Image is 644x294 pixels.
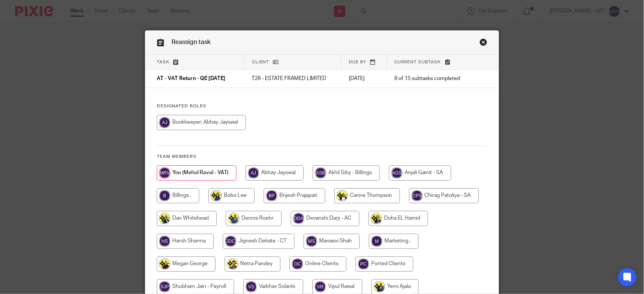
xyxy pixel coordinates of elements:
[252,75,334,82] p: T28 - ESTATE FRAMED LIMITED
[172,39,211,45] span: Reassign task
[349,75,379,82] p: [DATE]
[157,154,487,160] h4: Team members
[157,103,487,109] h4: Designated Roles
[157,60,170,64] span: Task
[395,60,441,64] span: Current subtask
[157,76,225,82] span: AT - VAT Return - QE [DATE]
[252,60,269,64] span: Client
[480,38,487,49] a: Close this dialog window
[349,60,367,64] span: Due by
[387,70,474,88] td: 8 of 15 subtasks completed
